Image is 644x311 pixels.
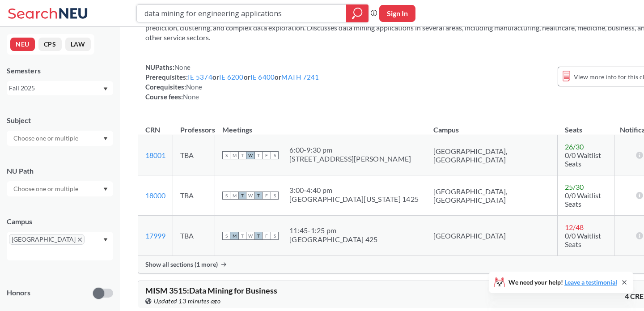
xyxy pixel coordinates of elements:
span: MISM 3515 : Data Mining for Business [145,285,277,295]
span: W [246,192,254,200]
td: TBA [173,216,215,256]
input: Class, professor, course number, "phrase" [144,6,340,21]
span: F [263,192,271,200]
span: S [222,151,230,159]
a: IE 6200 [219,73,244,81]
th: Seats [558,116,614,135]
p: Honors [7,288,30,298]
div: 3:00 - 4:40 pm [289,186,419,195]
span: None [174,63,191,71]
span: T [254,232,263,240]
a: MATH 7241 [281,73,319,81]
div: CRN [145,125,160,135]
div: magnifying glass [346,4,369,22]
span: 25 / 30 [565,183,584,191]
span: 26 / 30 [565,142,584,151]
div: 11:45 - 1:25 pm [289,226,377,235]
span: S [271,232,279,240]
span: S [271,151,279,159]
div: [GEOGRAPHIC_DATA] 425 [289,235,377,244]
span: 0/0 Waitlist Seats [565,151,601,168]
span: S [222,192,230,200]
svg: Dropdown arrow [103,87,108,91]
span: T [238,192,246,200]
button: Sign In [379,5,415,22]
span: F [263,151,271,159]
td: TBA [173,135,215,175]
div: NU Path [7,166,113,176]
span: W [246,232,254,240]
div: NUPaths: Prerequisites: or or or Corequisites: Course fees: [145,62,319,102]
span: None [183,93,199,101]
div: [STREET_ADDRESS][PERSON_NAME] [289,154,411,163]
a: 17999 [145,231,165,240]
div: Dropdown arrow [7,181,113,196]
span: 0/0 Waitlist Seats [565,191,601,208]
div: Dropdown arrow [7,131,113,146]
svg: X to remove pill [78,238,82,242]
span: 0/0 Waitlist Seats [565,231,601,248]
span: Updated 13 minutes ago [154,296,220,306]
div: Subject [7,115,113,125]
span: S [222,232,230,240]
span: M [230,232,238,240]
svg: magnifying glass [352,7,363,20]
span: 12 / 48 [565,223,584,231]
span: F [263,232,271,240]
div: Fall 2025Dropdown arrow [7,81,113,95]
a: 18001 [145,151,165,159]
span: S [271,192,279,200]
button: LAW [65,38,91,51]
td: [GEOGRAPHIC_DATA], [GEOGRAPHIC_DATA] [426,175,558,216]
a: Leave a testimonial [564,278,617,286]
div: 6:00 - 9:30 pm [289,145,411,154]
div: Fall 2025 [9,83,102,93]
span: T [238,151,246,159]
th: Campus [426,116,558,135]
span: W [246,151,254,159]
span: M [230,192,238,200]
span: T [238,232,246,240]
span: T [254,151,263,159]
a: IE 5374 [188,73,212,81]
div: Semesters [7,66,113,76]
svg: Dropdown arrow [103,137,108,141]
svg: Dropdown arrow [103,187,108,191]
span: [GEOGRAPHIC_DATA]X to remove pill [9,234,85,245]
td: TBA [173,175,215,216]
button: NEU [10,38,35,51]
a: IE 6400 [250,73,275,81]
svg: Dropdown arrow [103,238,108,242]
input: Choose one or multiple [9,183,84,194]
span: We need your help! [508,279,617,285]
span: T [254,192,263,200]
th: Meetings [215,116,426,135]
input: Choose one or multiple [9,133,84,144]
span: None [186,83,202,91]
button: CPS [38,38,62,51]
a: 18000 [145,191,165,200]
span: M [230,151,238,159]
td: [GEOGRAPHIC_DATA] [426,216,558,256]
div: [GEOGRAPHIC_DATA]X to remove pillDropdown arrow [7,232,113,260]
div: Campus [7,217,113,226]
div: [GEOGRAPHIC_DATA][US_STATE] 1425 [289,195,419,204]
th: Professors [173,116,215,135]
td: [GEOGRAPHIC_DATA], [GEOGRAPHIC_DATA] [426,135,558,175]
span: Show all sections (1 more) [145,260,218,268]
